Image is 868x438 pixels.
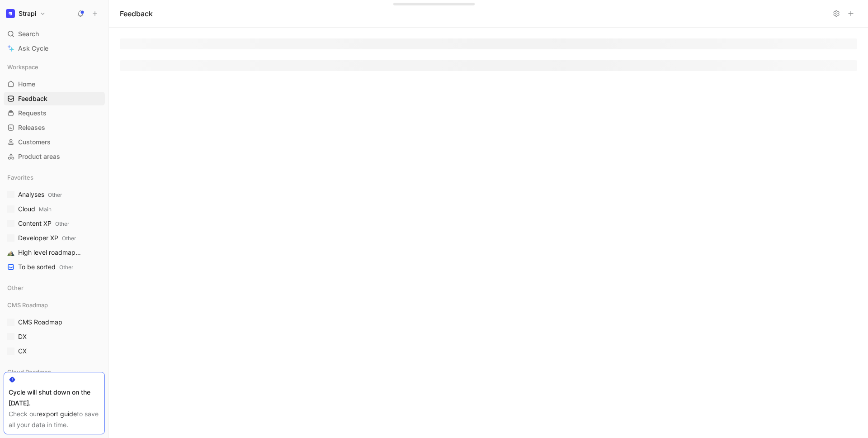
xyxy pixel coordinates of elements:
span: Releases [18,123,45,132]
span: Content XP [18,219,69,229]
a: To be sortedOther [4,260,105,274]
span: Other [62,235,76,242]
button: StrapiStrapi [4,7,48,20]
a: Home [4,77,105,91]
a: Ask Cycle [4,42,105,55]
span: Requests [18,109,47,118]
span: CMS Roadmap [7,300,48,309]
div: Cloud Roadmap [4,365,105,379]
img: Strapi [6,9,15,18]
a: Feedback [4,92,105,105]
span: High level roadmap [18,248,84,257]
span: Favorites [7,173,33,182]
span: Product areas [18,152,60,161]
div: CMS Roadmap [4,298,105,312]
span: To be sorted [18,262,73,272]
span: Other [48,191,62,198]
span: Other [59,264,73,271]
span: DX [18,332,27,341]
div: Search [4,27,105,41]
span: Other [55,220,69,227]
h1: Feedback [120,8,153,19]
a: Requests [4,106,105,120]
a: ⛰️High level roadmapOther [4,246,105,259]
span: Developer XP [18,233,76,243]
span: Cloud Roadmap [7,367,51,376]
a: DX [4,330,105,343]
span: Cloud [18,205,52,214]
a: AnalysesOther [4,188,105,201]
div: Favorites [4,171,105,184]
span: CMS Roadmap [18,318,62,327]
a: CloudMain [4,202,105,216]
div: Other [4,281,105,295]
div: Workspace [4,60,105,74]
span: Feedback [18,94,47,103]
span: Home [18,80,35,89]
h1: Strapi [19,10,36,18]
div: CMS RoadmapCMS RoadmapDXCX [4,298,105,358]
span: Analyses [18,190,62,200]
span: CX [18,347,27,356]
a: Developer XPOther [4,231,105,245]
button: ⛰️ [5,247,16,258]
div: Cloud RoadmapCloud ProblemsCloud Roadmap [4,365,105,410]
span: Other [7,283,24,292]
span: Customers [18,138,51,147]
span: Ask Cycle [18,43,48,54]
a: export guide [39,410,77,418]
span: Workspace [7,62,38,71]
div: Cycle will shut down on the [DATE]. [9,387,100,409]
a: CX [4,344,105,358]
a: Product areas [4,150,105,163]
img: ⛰️ [7,249,14,256]
div: Other [4,281,105,297]
div: Check our to save all your data in time. [9,409,100,430]
a: Customers [4,135,105,149]
a: Releases [4,121,105,134]
span: Main [39,206,52,213]
a: Content XPOther [4,217,105,230]
span: Search [18,29,39,39]
a: CMS Roadmap [4,315,105,329]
